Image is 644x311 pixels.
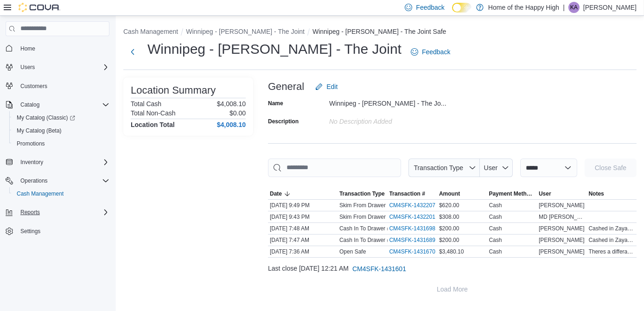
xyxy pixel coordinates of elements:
[9,124,113,137] button: My Catalog (Beta)
[414,164,463,171] span: Transaction Type
[17,207,109,218] span: Reports
[123,43,142,61] button: Next
[2,174,113,187] button: Operations
[17,207,44,218] button: Reports
[2,98,113,111] button: Catalog
[589,225,635,232] span: Cashed in Zayan/[PERSON_NAME]
[595,163,626,172] span: Close Safe
[9,137,113,150] button: Promotions
[489,213,502,221] div: Cash
[489,248,502,255] div: Cash
[131,109,176,117] h6: Total Non-Cash
[339,248,366,255] p: Open Safe
[230,109,246,117] p: $0.00
[13,188,67,199] a: Cash Management
[131,100,161,108] h6: Total Cash
[20,101,39,108] span: Catalog
[389,213,443,221] a: CM4SFK-1432201External link
[268,100,283,107] label: Name
[2,61,113,74] button: Users
[217,100,246,108] p: $4,008.10
[17,43,39,54] a: Home
[389,248,443,255] a: CM4SFK-1431670External link
[439,248,464,255] span: $3,480.10
[329,114,453,125] div: No Description added
[13,138,109,149] span: Promotions
[539,202,585,209] span: [PERSON_NAME]
[489,202,502,209] div: Cash
[312,77,341,96] button: Edit
[339,190,385,197] span: Transaction Type
[539,236,585,244] span: [PERSON_NAME]
[20,209,40,216] span: Reports
[268,223,338,234] div: [DATE] 7:48 AM
[489,190,536,197] span: Payment Methods
[268,81,304,92] h3: General
[537,188,587,199] button: User
[439,225,459,232] span: $200.00
[6,38,109,262] nav: Complex example
[339,236,406,244] p: Cash In To Drawer (POS1)
[20,177,48,184] span: Operations
[268,200,338,211] div: [DATE] 9:49 PM
[9,187,113,200] button: Cash Management
[437,237,443,243] svg: External link
[17,226,44,237] a: Settings
[131,121,175,128] h4: Location Total
[439,190,460,197] span: Amount
[352,264,406,273] span: CM4SFK-1431601
[123,28,178,35] button: Cash Management
[17,157,109,168] span: Inventory
[339,225,406,232] p: Cash In To Drawer (POS2)
[484,164,498,171] span: User
[268,211,338,222] div: [DATE] 9:43 PM
[570,2,578,13] span: KA
[9,111,113,124] a: My Catalog (Classic)
[568,2,580,13] div: Kelly Anakali
[17,62,109,73] span: Users
[389,190,425,197] span: Transaction #
[270,190,282,197] span: Date
[389,236,443,244] a: CM4SFK-1431689External link
[17,140,45,147] span: Promotions
[437,226,443,231] svg: External link
[268,280,637,298] button: Load More
[268,260,637,278] div: Last close [DATE] 12:21 AM
[268,159,401,177] input: This is a search bar. As you type, the results lower in the page will automatically filter.
[131,85,216,96] h3: Location Summary
[17,127,62,134] span: My Catalog (Beta)
[13,125,109,136] span: My Catalog (Beta)
[186,28,305,35] button: Winnipeg - [PERSON_NAME] - The Joint
[17,175,109,186] span: Operations
[329,96,453,107] div: Winnipeg - [PERSON_NAME] - The Jo...
[17,43,109,54] span: Home
[147,40,402,58] h1: Winnipeg - [PERSON_NAME] - The Joint
[17,175,51,186] button: Operations
[17,157,47,168] button: Inventory
[20,63,35,71] span: Users
[389,202,443,209] a: CM4SFK-1432207External link
[339,213,406,221] p: Skim From Drawer (POS1)
[439,213,459,221] span: $308.00
[2,156,113,169] button: Inventory
[20,45,35,52] span: Home
[19,3,60,12] img: Cova
[17,225,109,237] span: Settings
[217,121,246,128] h4: $4,008.10
[539,190,551,197] span: User
[13,112,79,123] a: My Catalog (Classic)
[20,228,40,235] span: Settings
[437,203,443,208] svg: External link
[437,285,468,294] span: Load More
[439,236,459,244] span: $200.00
[452,13,453,13] span: Dark Mode
[437,214,443,220] svg: External link
[437,188,487,199] button: Amount
[20,83,47,90] span: Customers
[268,235,338,246] div: [DATE] 7:47 AM
[17,190,64,197] span: Cash Management
[312,28,446,35] button: Winnipeg - [PERSON_NAME] - The Joint Safe
[539,248,585,255] span: [PERSON_NAME]
[2,224,113,238] button: Settings
[17,80,109,92] span: Customers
